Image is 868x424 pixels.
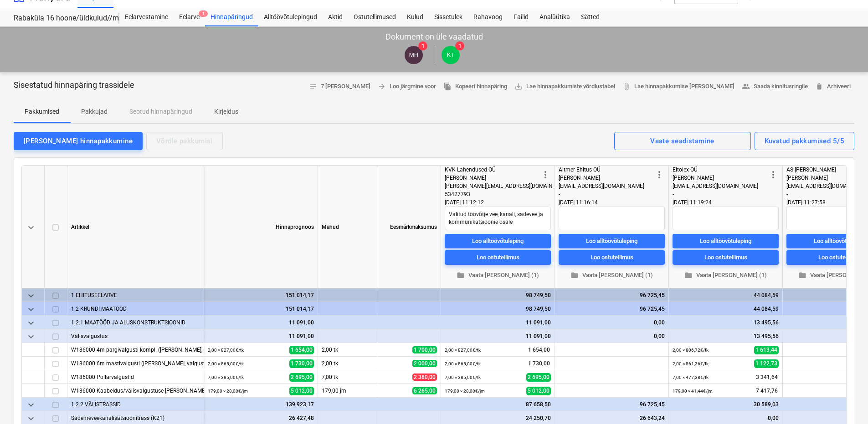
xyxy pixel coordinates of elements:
button: Loo alltöövõtuleping [445,234,551,248]
a: Analüütika [534,8,575,26]
span: 5 012,00 [289,387,314,395]
span: delete [815,82,823,91]
span: keyboard_arrow_down [26,413,36,424]
span: keyboard_arrow_down [26,290,36,301]
div: W186000 4m pargivalgusti kompl. (sh jalad, valgustitega) [71,343,200,356]
div: 30 589,03 [673,398,779,411]
div: Märt Hanson [405,46,423,64]
div: Loo alltöövõtuleping [814,236,865,246]
a: Aktid [323,8,348,26]
span: Loo järgmine voor [378,81,436,92]
span: 7 [PERSON_NAME] [309,81,370,92]
div: 1.2.1 MAATÖÖD JA ALUSKONSTRUKTSIOONID [71,316,200,329]
div: 13 495,56 [673,329,779,343]
a: Sätted [575,8,605,26]
div: 98 749,50 [445,288,551,302]
span: 1 [455,41,464,50]
span: Kopeeri hinnapäring [443,81,507,92]
div: 53427793 [445,190,540,198]
div: Loo ostutellimus [704,252,747,262]
div: Hinnaprognoos [204,166,318,288]
span: [EMAIL_ADDRESS][DOMAIN_NAME] [673,183,758,189]
span: Lae hinnapakkumise [PERSON_NAME] [622,81,734,92]
p: Pakkumised [25,107,59,116]
span: 1 654,00 [527,346,551,354]
small: 7,00 × 385,00€ / tk [208,375,244,380]
div: - [559,190,654,198]
button: Loo ostutellimus [559,250,665,265]
span: 2 695,00 [289,373,314,382]
span: 6 265,00 [412,387,437,394]
span: Arhiveeri [815,81,851,92]
span: people_alt [742,82,750,91]
div: 2,00 tk [318,343,377,357]
span: 3 341,64 [755,374,779,381]
small: 179,00 × 28,00€ / jm [445,389,485,394]
a: Lae hinnapakkumise [PERSON_NAME] [619,80,738,94]
span: folder [570,271,579,279]
div: Hinnapäringud [205,8,258,26]
div: 96 725,45 [559,398,665,411]
span: 7 417,76 [755,387,779,395]
span: Lae hinnapakkumiste võrdlustabel [514,81,615,92]
div: 7,00 tk [318,370,377,384]
div: Vaate seadistamine [650,135,714,147]
a: Lae hinnapakkumiste võrdlustabel [511,80,619,94]
span: more_vert [540,169,551,180]
span: Vaata [PERSON_NAME] (1) [562,270,661,281]
small: 2,00 × 865,00€ / tk [208,361,244,366]
div: Altmer Ehitus OÜ [559,166,654,174]
div: Klaus Treimann [442,46,460,64]
div: 13 495,56 [673,316,779,329]
a: Failid [508,8,534,26]
button: Loo ostutellimus [445,250,551,265]
div: 11 091,00 [208,316,314,329]
iframe: Chat Widget [822,380,868,424]
div: 11 091,00 [208,329,314,343]
span: keyboard_arrow_down [26,331,36,342]
span: 1 [199,10,208,17]
a: Rahavoog [468,8,508,26]
p: Dokument on üle vaadatud [385,31,483,42]
div: [PERSON_NAME] hinnapakkumine [24,135,133,147]
span: Vaata [PERSON_NAME] (1) [448,270,547,281]
span: MH [409,51,419,58]
span: more_vert [768,169,779,180]
a: Alltöövõtulepingud [258,8,323,26]
span: 1 613,44 [754,346,779,354]
span: 1 122,73 [754,359,779,368]
div: [DATE] 11:19:24 [673,198,779,207]
div: Sissetulek [429,8,468,26]
a: Ostutellimused [348,8,401,26]
span: KT [447,51,454,58]
button: Vaata [PERSON_NAME] (1) [445,268,551,283]
a: Eelarvestamine [119,8,174,26]
div: 0,00 [559,316,665,329]
span: keyboard_arrow_down [26,399,36,410]
small: 2,00 × 806,72€ / tk [673,348,709,353]
small: 2,00 × 827,00€ / tk [445,348,481,353]
button: Vaata [PERSON_NAME] (1) [673,268,779,283]
div: Mahud [318,166,377,288]
small: 2,00 × 865,00€ / tk [445,361,481,366]
span: 5 012,00 [526,387,551,395]
button: Vaata [PERSON_NAME] (1) [559,268,665,283]
span: 2 695,00 [526,373,551,382]
div: Kuvatud pakkumised 5/5 [765,135,844,147]
div: [PERSON_NAME] [559,174,654,182]
div: [DATE] 11:16:14 [559,198,665,207]
div: 0,00 [559,329,665,343]
div: Artikkel [67,166,204,288]
div: 11 091,00 [445,329,551,343]
span: 1 730,00 [527,360,551,368]
div: Eesmärkmaksumus [377,166,441,288]
div: [DATE] 11:12:12 [445,198,551,207]
span: keyboard_arrow_down [26,318,36,328]
span: 1 700,00 [412,346,437,353]
button: Kuvatud pakkumised 5/5 [755,132,854,150]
